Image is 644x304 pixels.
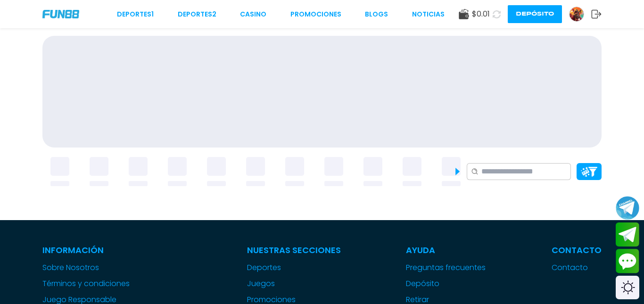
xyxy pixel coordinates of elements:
[581,167,597,177] img: Platform Filter
[552,262,602,273] a: Contacto
[552,244,602,256] p: Contacto
[247,262,341,273] a: Deportes
[117,9,154,19] a: Deportes1
[472,8,490,20] span: $ 0.01
[42,244,182,256] p: Información
[42,262,182,273] a: Sobre Nosotros
[247,244,341,256] p: Nuestras Secciones
[616,276,639,299] div: Switch theme
[406,262,486,273] a: Preguntas frecuentes
[616,196,639,220] button: Join telegram channel
[42,10,79,18] img: Company Logo
[406,244,486,256] p: Ayuda
[178,9,216,19] a: Deportes2
[508,5,562,23] button: Depósito
[570,7,584,21] img: Avatar
[406,278,486,289] a: Depósito
[412,9,445,19] a: NOTICIAS
[290,9,341,19] a: Promociones
[247,278,275,289] button: Juegos
[365,9,388,19] a: BLOGS
[240,9,266,19] a: CASINO
[616,222,639,247] button: Join telegram
[569,7,591,22] a: Avatar
[616,249,639,273] button: Contact customer service
[42,278,182,289] a: Términos y condiciones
